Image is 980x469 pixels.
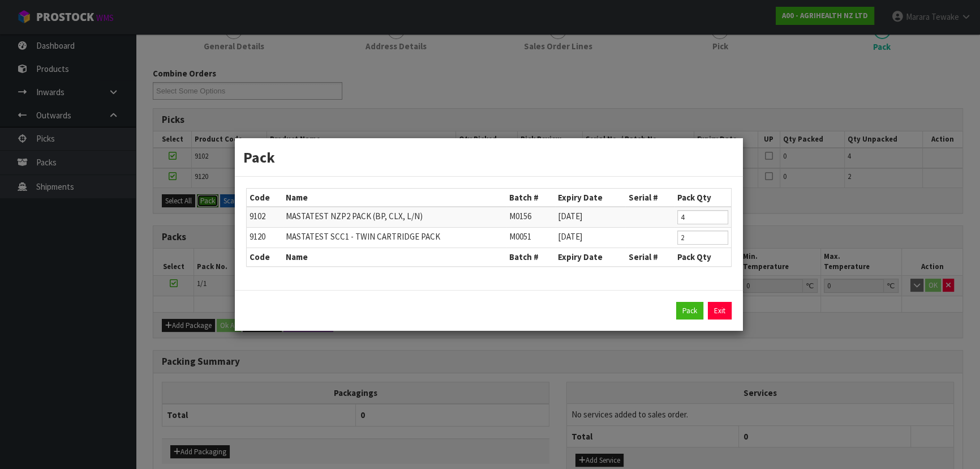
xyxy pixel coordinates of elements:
[509,231,531,242] span: M0051
[506,248,555,266] th: Batch #
[286,211,423,221] span: MASTATEST NZP2 PACK (BP, CLX, L/N)
[625,189,674,207] th: Serial #
[283,248,506,266] th: Name
[509,211,531,221] span: M0156
[506,189,555,207] th: Batch #
[250,211,265,221] span: 9102
[243,147,734,168] h3: Pack
[708,302,732,320] a: Exit
[250,231,265,242] span: 9120
[555,248,625,266] th: Expiry Date
[674,248,731,266] th: Pack Qty
[555,189,625,207] th: Expiry Date
[558,211,582,221] span: [DATE]
[286,231,440,242] span: MASTATEST SCC1 - TWIN CARTRIDGE PACK
[247,189,283,207] th: Code
[283,189,506,207] th: Name
[558,231,582,242] span: [DATE]
[674,189,731,207] th: Pack Qty
[676,302,703,320] button: Pack
[247,248,283,266] th: Code
[625,248,674,266] th: Serial #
